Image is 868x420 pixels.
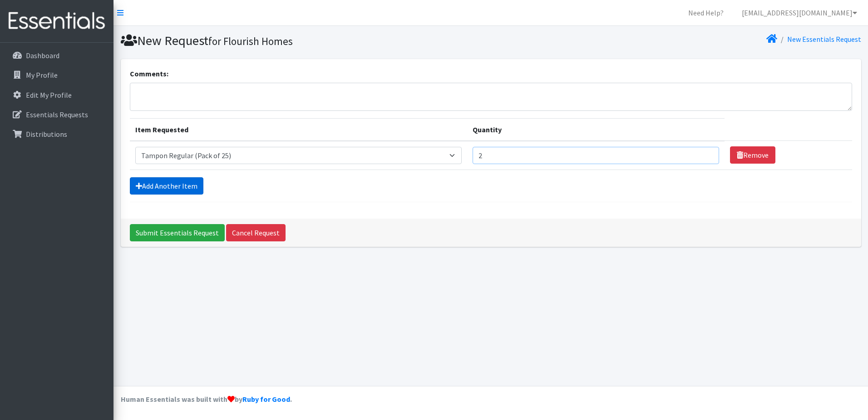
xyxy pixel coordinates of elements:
a: Cancel Request [226,224,286,241]
p: Dashboard [26,51,59,60]
th: Item Requested [130,118,468,141]
p: Edit My Profile [26,90,72,100]
a: Ruby for Good [242,395,290,404]
a: [EMAIL_ADDRESS][DOMAIN_NAME] [735,4,864,22]
p: Distributions [26,130,67,139]
a: My Profile [4,66,110,84]
p: Essentials Requests [26,110,88,119]
label: Comments: [130,68,168,79]
input: Submit Essentials Request [130,224,225,241]
img: HumanEssentials [4,6,110,36]
a: Remove [730,146,775,164]
h1: New Request [121,33,488,49]
a: Add Another Item [130,177,203,195]
a: Edit My Profile [4,86,110,104]
small: for Flourish Homes [208,35,293,48]
a: Need Help? [681,4,731,22]
a: Essentials Requests [4,105,110,124]
a: Distributions [4,125,110,143]
th: Quantity [467,118,725,141]
a: New Essentials Request [787,35,861,44]
p: My Profile [26,70,58,80]
a: Dashboard [4,46,110,65]
strong: Human Essentials was built with by . [121,395,292,404]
